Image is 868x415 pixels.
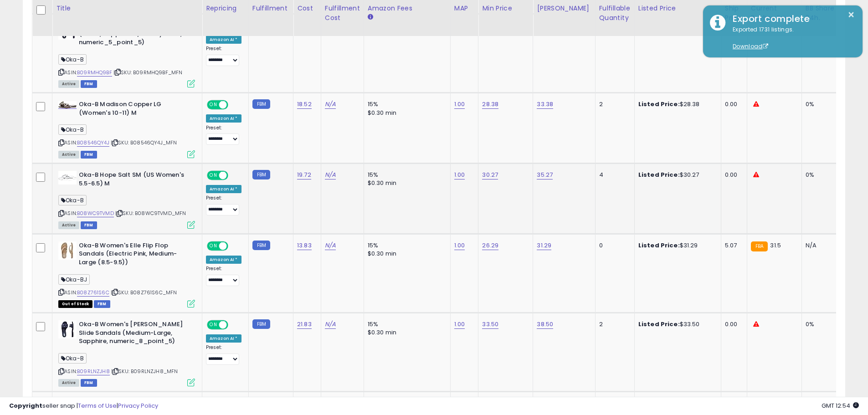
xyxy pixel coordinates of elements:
strong: Copyright [9,401,42,410]
a: 28.38 [482,100,498,109]
div: 15% [368,171,443,179]
div: 0.00 [725,171,740,179]
a: B08546QY4J [77,139,109,147]
a: 1.00 [454,100,465,109]
span: All listings currently available for purchase on Amazon [58,151,79,159]
span: FBM [81,221,97,229]
div: Amazon AI * [206,185,241,193]
div: 2 [599,100,627,108]
a: 26.29 [482,241,498,250]
div: Min Price [482,4,529,13]
div: 4 [599,171,627,179]
div: Amazon AI * [206,334,241,343]
div: ASIN: [58,241,195,307]
a: B09RLNZJH8 [77,368,110,375]
a: 1.00 [454,320,465,329]
div: $0.30 min [368,179,443,187]
div: Fulfillment Cost [325,4,360,23]
span: FBM [81,151,97,159]
a: 35.27 [537,170,553,179]
a: 18.52 [297,100,312,109]
span: All listings currently available for purchase on Amazon [58,80,79,88]
span: Oka-B [58,54,87,65]
span: All listings that are currently out of stock and unavailable for purchase on Amazon [58,300,92,308]
a: 38.50 [537,320,553,329]
div: Repricing [206,4,245,13]
a: N/A [325,320,336,329]
b: Oka-B Women's Elle Flip Flop Sandals (Electric Pink, Medium-Large (8.5-9.5)) [79,241,190,269]
b: Listed Price: [638,170,680,179]
button: × [847,9,855,20]
div: 0.00 [725,100,740,108]
div: Title [56,4,198,13]
div: Preset: [206,344,241,365]
div: Amazon Fees [368,4,447,13]
a: B08WC9TVMD [77,210,114,217]
a: 33.38 [537,100,553,109]
span: ON [208,101,219,109]
div: 15% [368,320,443,328]
div: N/A [806,241,836,250]
div: 15% [368,100,443,108]
div: ASIN: [58,171,195,228]
a: Download [733,42,768,50]
b: Oka-B Women's [PERSON_NAME] Slide Sandals (Medium-Large, Sapphire, numeric_8_point_5) [79,320,190,348]
a: N/A [325,170,336,179]
a: 1.00 [454,170,465,179]
span: ON [208,242,219,250]
small: FBM [252,99,270,109]
a: N/A [325,100,336,109]
div: Preset: [206,125,241,145]
img: 41apYKHcYuL._SL40_.jpg [58,101,77,108]
span: OFF [227,172,241,179]
span: | SKU: B09RLNZJH8_MFN [111,368,178,375]
div: Cost [297,4,317,13]
small: FBM [252,319,270,329]
div: $33.50 [638,320,714,328]
span: OFF [227,242,241,250]
a: 33.50 [482,320,498,329]
span: Oka-BJ [58,274,90,285]
b: Listed Price: [638,241,680,250]
div: Preset: [206,266,241,286]
div: $0.30 min [368,109,443,117]
span: 2025-08-13 12:54 GMT [822,401,859,410]
img: 31BqXHMQQTL._SL40_.jpg [58,241,77,260]
div: [PERSON_NAME] [537,4,591,13]
span: All listings currently available for purchase on Amazon [58,379,79,387]
small: FBM [252,241,270,250]
a: 1.00 [454,241,465,250]
span: | SKU: B09RMHQ9BF_MFN [113,69,183,76]
div: seller snap | | [9,402,158,410]
a: 21.83 [297,320,312,329]
div: Export complete [726,12,856,26]
div: Exported 1731 listings. [726,26,856,51]
b: Oka-B Hope Salt SM (US Women's 5.5-6.5) M [79,171,190,190]
span: | SKU: B08WC9TVMD_MFN [115,210,186,217]
div: Fulfillable Quantity [599,4,631,23]
div: 15% [368,241,443,250]
div: BB Share 24h. [806,4,839,23]
div: 0 [599,241,627,250]
div: $28.38 [638,100,714,108]
a: B09RMHQ9BF [77,69,112,77]
b: Oka-B Madison Copper LG (Women's 10-11) M [79,100,190,119]
small: FBA [751,241,768,251]
span: ON [208,321,219,329]
div: 0.00 [725,320,740,328]
div: Amazon AI * [206,114,241,123]
div: 0% [806,320,836,328]
a: N/A [325,241,336,250]
span: All listings currently available for purchase on Amazon [58,221,79,229]
div: Fulfillment [252,4,289,13]
div: 2 [599,320,627,328]
small: FBM [252,170,270,179]
span: 31.5 [770,241,781,250]
a: 13.83 [297,241,312,250]
span: | SKU: B08Z761S6C_MFN [111,289,177,296]
span: Oka-B [58,195,87,205]
span: OFF [227,101,241,109]
div: 0% [806,171,836,179]
span: ON [208,172,219,179]
a: Privacy Policy [118,401,158,410]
